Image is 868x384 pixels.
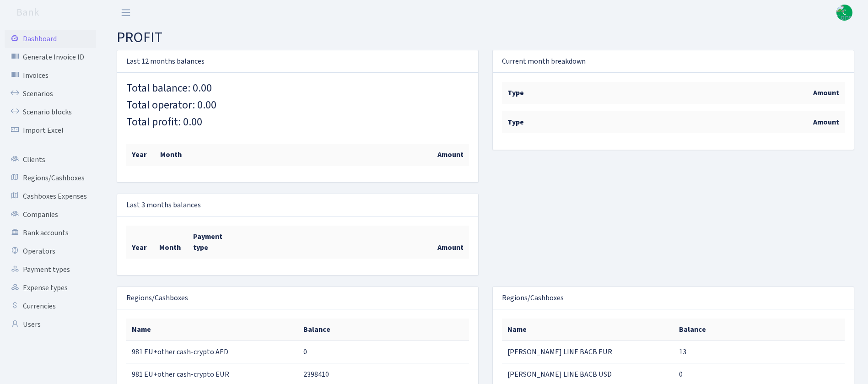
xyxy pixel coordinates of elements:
th: Payment type [188,226,229,259]
a: Bank accounts [5,224,96,242]
th: Name [502,319,674,341]
h4: Total profit: 0.00 [126,116,469,129]
th: Month [155,144,189,166]
a: Generate Invoice ID [5,48,96,66]
th: Name [126,319,298,341]
th: Type [502,111,674,133]
a: Scenarios [5,85,96,103]
a: Currencies [5,297,96,315]
th: Amount [674,82,845,104]
th: Month [154,226,188,259]
th: Amount [674,111,845,133]
a: Users [5,315,96,334]
td: 13 [674,341,845,363]
div: Current month breakdown [493,50,854,73]
button: Toggle navigation [114,5,137,20]
h4: Total operator: 0.00 [126,99,469,112]
a: C [836,5,852,21]
img: Consultant [836,5,852,21]
th: Amount [229,226,469,259]
a: Dashboard [5,30,96,48]
a: Clients [5,151,96,169]
div: Regions/Cashboxes [493,287,854,309]
th: Amount [189,144,469,166]
a: Cashboxes Expenses [5,187,96,206]
div: Regions/Cashboxes [117,287,478,309]
th: Year [126,226,154,259]
div: Last 3 months balances [117,194,478,216]
div: Last 12 months balances [117,50,478,73]
a: Expense types [5,279,96,297]
a: Import Excel [5,121,96,140]
td: 0 [298,341,469,363]
a: Scenario blocks [5,103,96,121]
th: Type [502,82,674,104]
span: PROFIT [117,27,162,48]
th: Balance [674,319,845,341]
th: Year [126,144,155,166]
td: [PERSON_NAME] LINE BACB EUR [502,341,674,363]
a: Operators [5,242,96,260]
a: Payment types [5,260,96,279]
a: Invoices [5,66,96,85]
h4: Total balance: 0.00 [126,82,469,95]
a: Regions/Cashboxes [5,169,96,187]
a: Companies [5,206,96,224]
th: Balance [298,319,469,341]
td: 981 EU+other cash-crypto AED [126,341,298,363]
